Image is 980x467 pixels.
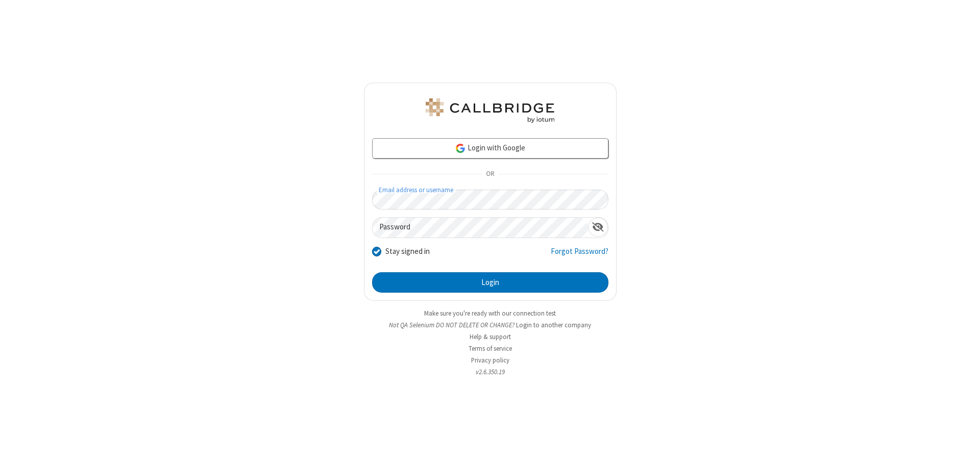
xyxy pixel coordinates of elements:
button: Login to another company [516,320,591,330]
a: Forgot Password? [551,246,608,265]
label: Stay signed in [385,246,430,257]
input: Password [373,218,588,238]
img: QA Selenium DO NOT DELETE OR CHANGE [424,98,556,123]
iframe: Chat [954,440,972,460]
a: Login with Google [372,138,608,159]
a: Make sure you're ready with our connection test [424,309,556,318]
a: Terms of service [469,344,512,353]
button: Login [372,272,608,293]
div: Show password [588,218,608,237]
li: v2.6.350.19 [364,367,617,377]
a: Help & support [470,332,511,341]
span: OR [482,167,498,181]
a: Privacy policy [471,356,509,365]
img: google-icon.png [455,143,466,154]
li: Not QA Selenium DO NOT DELETE OR CHANGE? [364,320,617,330]
input: Email address or username [372,190,608,210]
